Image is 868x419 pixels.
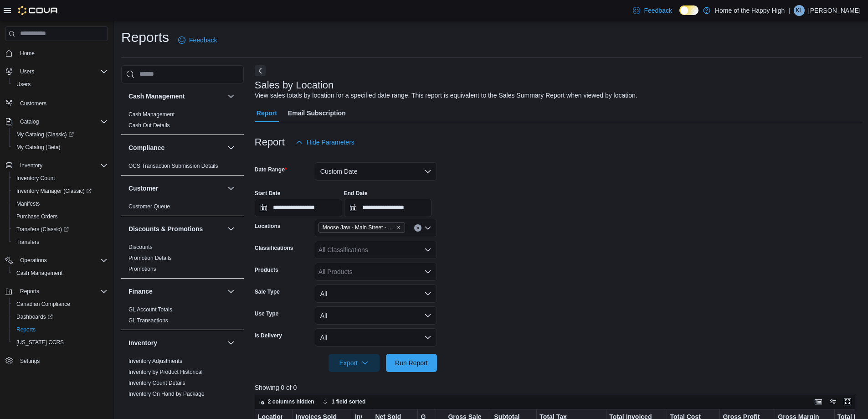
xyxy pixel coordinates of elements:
button: Next [255,65,266,76]
img: Cova [18,6,59,15]
button: My Catalog (Beta) [9,141,111,154]
label: Products [255,266,278,274]
button: Clear input [414,224,421,232]
span: Inventory by Product Historical [128,368,203,376]
span: [US_STATE] CCRS [16,339,64,346]
span: Reports [16,286,108,297]
h3: Sales by Location [255,80,334,91]
div: Customer [121,201,244,216]
span: Inventory [16,160,108,171]
span: Purchase Orders [16,213,58,220]
button: All [315,306,437,325]
span: Operations [16,255,108,266]
h1: Reports [121,28,169,47]
button: Catalog [16,116,42,127]
span: My Catalog (Classic) [16,131,74,138]
a: Inventory Adjustments [128,358,182,364]
span: Dashboards [13,311,108,322]
span: KL [796,5,803,16]
label: Start Date [255,190,281,197]
nav: Complex example [5,43,108,391]
button: Compliance [226,142,236,153]
p: Home of the Happy High [715,5,785,16]
div: Kara Ludwar [794,5,805,16]
button: Inventory [128,338,224,347]
span: Washington CCRS [13,337,108,348]
label: Is Delivery [255,332,282,339]
label: End Date [344,190,368,197]
span: Settings [16,355,108,367]
span: Reports [16,326,36,333]
span: Catalog [16,116,108,127]
span: Canadian Compliance [16,300,70,308]
a: Discounts [128,244,153,250]
span: Transfers (Classic) [16,226,69,233]
span: Export [334,354,374,372]
h3: Inventory [128,338,157,347]
span: OCS Transaction Submission Details [128,162,218,170]
p: [PERSON_NAME] [808,5,861,16]
button: Manifests [9,197,111,210]
button: Discounts & Promotions [128,224,224,233]
a: Purchase Orders [13,211,62,222]
span: My Catalog (Classic) [13,129,108,140]
button: Finance [226,286,236,297]
p: | [788,5,790,16]
label: Use Type [255,310,278,317]
span: Catalog [20,118,39,125]
div: Finance [121,304,244,330]
input: Press the down key to open a popover containing a calendar. [344,199,431,217]
button: Cash Management [9,267,111,279]
span: Users [16,81,31,88]
div: Discounts & Promotions [121,242,244,278]
a: Promotions [128,266,156,272]
input: Dark Mode [679,5,699,15]
span: Moose Jaw - Main Street - Fire & Flower [318,222,405,233]
button: Cash Management [226,91,236,102]
a: Inventory by Product Historical [128,369,203,375]
span: Manifests [13,198,108,209]
button: Open list of options [424,224,431,232]
span: Users [16,66,108,77]
span: Feedback [189,36,217,45]
input: Press the down key to open a popover containing a calendar. [255,199,342,217]
button: [US_STATE] CCRS [9,336,111,349]
button: Home [2,47,111,60]
h3: Cash Management [128,92,185,101]
h3: Report [255,137,285,148]
button: Inventory [226,337,236,348]
label: Sale Type [255,288,280,295]
span: 2 columns hidden [268,398,314,405]
span: Operations [20,257,47,264]
a: Inventory Count [13,173,59,184]
a: Inventory Manager (Classic) [9,185,111,197]
button: 2 columns hidden [255,396,318,407]
span: Users [13,79,108,90]
a: Dashboards [9,310,111,323]
button: All [315,328,437,347]
span: Settings [20,357,40,365]
button: Canadian Compliance [9,298,111,310]
span: Inventory Manager (Classic) [16,187,92,195]
button: Compliance [128,143,224,152]
span: Users [20,68,34,75]
span: Manifests [16,200,40,207]
h3: Customer [128,184,158,193]
button: Hide Parameters [292,133,358,151]
h3: Compliance [128,143,164,152]
button: 1 field sorted [319,396,370,407]
button: Cash Management [128,92,224,101]
span: Home [20,50,35,57]
button: Discounts & Promotions [226,223,236,234]
span: Canadian Compliance [13,299,108,310]
button: Display options [827,396,838,407]
button: Customer [226,183,236,194]
span: Cash Management [13,268,108,279]
button: Catalog [2,115,111,128]
button: All [315,285,437,303]
span: Transfers (Classic) [13,224,108,235]
span: Inventory Manager (Classic) [13,186,108,197]
span: Customers [16,97,108,109]
span: Inventory [20,162,42,169]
